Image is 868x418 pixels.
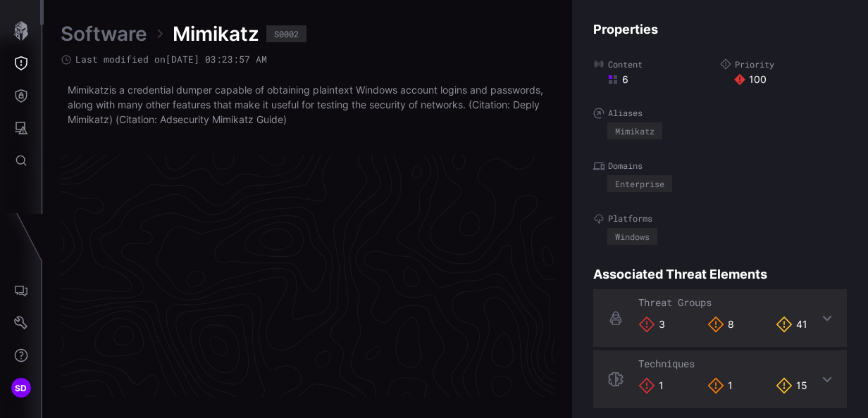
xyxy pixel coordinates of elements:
div: S0002 [274,30,299,38]
label: Platforms [593,213,847,224]
time: [DATE] 03:23:57 AM [166,53,267,65]
div: 15 [776,377,807,394]
div: 3 [638,316,665,333]
div: 1 [638,377,664,394]
span: SD [15,381,27,395]
a: Software [61,21,147,46]
span: Techniques [638,357,695,370]
span: Last modified on [75,53,267,65]
h4: Associated Threat Elements [593,266,847,282]
a: Mimikatz [68,84,109,96]
label: Priority [720,58,847,70]
div: 41 [776,316,807,333]
span: Threat Groups [638,296,712,309]
div: 8 [707,316,734,333]
div: 6 [607,73,720,86]
label: Aliases [593,108,847,119]
div: Enterprise [615,179,664,188]
span: Mimikatz [173,21,259,46]
label: Content [593,58,720,70]
div: Mimikatz [615,127,655,135]
h4: Properties [593,21,847,37]
div: 1 [707,377,733,394]
label: Domains [593,160,847,172]
p: is a credential dumper capable of obtaining plaintext Windows account logins and passwords, along... [68,82,548,127]
button: SD [1,372,42,404]
div: Windows [615,232,650,241]
div: 100 [734,73,847,86]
